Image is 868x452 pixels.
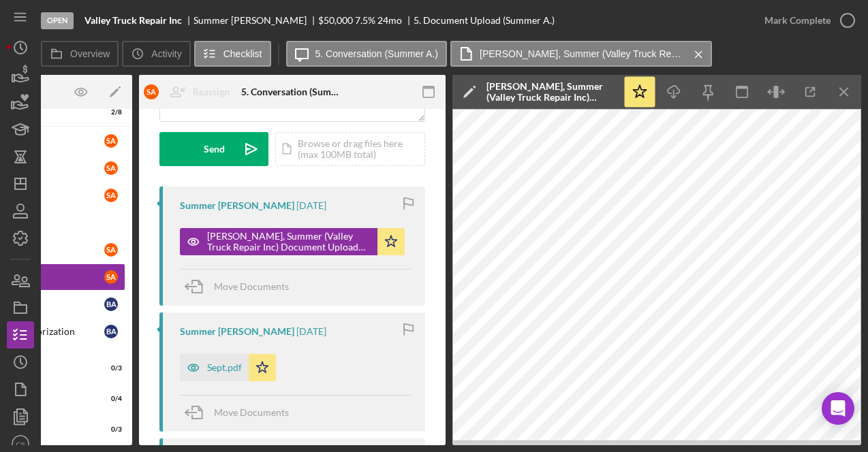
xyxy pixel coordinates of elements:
[193,15,318,26] div: Summer [PERSON_NAME]
[450,41,712,67] button: [PERSON_NAME], Summer (Valley Truck Repair Inc) Document Upload 20251007.pdf
[97,395,122,403] div: 0 / 4
[104,189,118,202] div: S A
[144,84,159,99] div: S A
[180,270,303,304] button: Move Documents
[214,406,289,418] span: Move Documents
[180,200,294,211] div: Summer [PERSON_NAME]
[296,326,326,337] time: 2025-10-07 17:50
[214,280,289,292] span: Move Documents
[822,392,854,425] div: Open Intercom Messenger
[70,48,110,59] label: Overview
[315,48,439,59] label: 5. Conversation (Summer A.)
[223,48,262,59] label: Checklist
[41,12,74,29] div: Open
[104,134,118,148] div: S A
[207,362,242,373] div: Sept.pdf
[104,270,118,284] div: S A
[137,78,243,106] button: SAReassign
[97,364,122,372] div: 0 / 3
[104,161,118,175] div: S A
[764,7,831,34] div: Mark Complete
[414,15,555,26] div: 5. Document Upload (Summer A.)
[180,326,294,337] div: Summer [PERSON_NAME]
[97,425,122,434] div: 0 / 3
[180,395,303,430] button: Move Documents
[84,15,182,26] b: Valley Truck Repair Inc
[207,231,371,253] div: [PERSON_NAME], Summer (Valley Truck Repair Inc) Document Upload 20251007.pdf
[480,48,684,59] label: [PERSON_NAME], Summer (Valley Truck Repair Inc) Document Upload 20251007.pdf
[193,78,230,106] div: Reassign
[104,325,118,338] div: B A
[377,15,402,26] div: 24 mo
[41,41,119,67] button: Overview
[16,440,25,448] text: CS
[180,228,405,255] button: [PERSON_NAME], Summer (Valley Truck Repair Inc) Document Upload 20251007.pdf
[122,41,190,67] button: Activity
[751,7,861,34] button: Mark Complete
[194,41,271,67] button: Checklist
[104,297,118,311] div: B A
[97,108,122,116] div: 2 / 8
[159,132,268,166] button: Send
[104,243,118,257] div: S A
[204,132,225,166] div: Send
[180,354,276,381] button: Sept.pdf
[355,15,375,26] div: 7.5 %
[151,48,181,59] label: Activity
[286,41,448,67] button: 5. Conversation (Summer A.)
[486,81,616,103] div: [PERSON_NAME], Summer (Valley Truck Repair Inc) Document Upload 20251007.pdf
[296,200,326,211] time: 2025-10-07 17:52
[318,14,353,26] span: $50,000
[241,86,343,97] div: 5. Conversation (Summer A.)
